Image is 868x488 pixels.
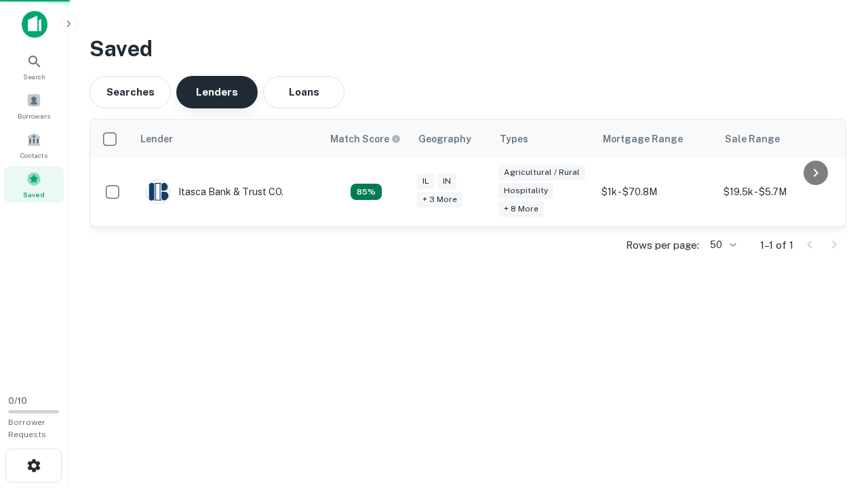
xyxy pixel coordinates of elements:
div: Agricultural / Rural [498,165,585,180]
th: Types [492,120,595,158]
img: capitalize-icon.png [22,11,47,38]
a: Search [4,48,64,85]
div: + 3 more [417,192,462,207]
span: 0 / 10 [8,396,27,406]
img: picture [146,180,170,203]
iframe: Chat Widget [800,380,868,445]
th: Geography [410,120,492,158]
div: Types [500,131,528,147]
button: Lenders [176,76,258,108]
td: $19.5k - $5.7M [717,158,839,226]
div: + 8 more [498,201,544,217]
span: Saved [23,189,45,200]
p: Rows per page: [626,237,699,253]
div: IL [417,174,435,189]
div: Sale Range [725,131,780,147]
th: Lender [132,120,322,158]
a: Borrowers [4,87,64,124]
p: 1–1 of 1 [760,237,793,253]
span: Search [23,71,45,82]
div: Capitalize uses an advanced AI algorithm to match your search with the best lender. The match sco... [330,131,401,146]
div: 50 [705,235,738,255]
td: $1k - $70.8M [595,158,717,226]
th: Sale Range [717,120,839,158]
div: Lender [140,131,173,147]
span: Borrower Requests [8,418,46,439]
div: Geography [418,131,471,147]
h6: Match Score [330,131,398,146]
span: Contacts [20,150,47,161]
th: Capitalize uses an advanced AI algorithm to match your search with the best lender. The match sco... [322,120,410,158]
h3: Saved [90,33,846,65]
div: Hospitality [498,183,553,199]
button: Searches [90,76,171,108]
div: Itasca Bank & Trust CO. [146,180,283,204]
div: Mortgage Range [603,131,683,147]
button: Loans [263,76,344,108]
span: Borrowers [18,110,50,121]
a: Contacts [4,127,64,163]
th: Mortgage Range [595,120,717,158]
div: Capitalize uses an advanced AI algorithm to match your search with the best lender. The match sco... [351,184,382,200]
div: IN [437,174,456,189]
a: Saved [4,166,64,203]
